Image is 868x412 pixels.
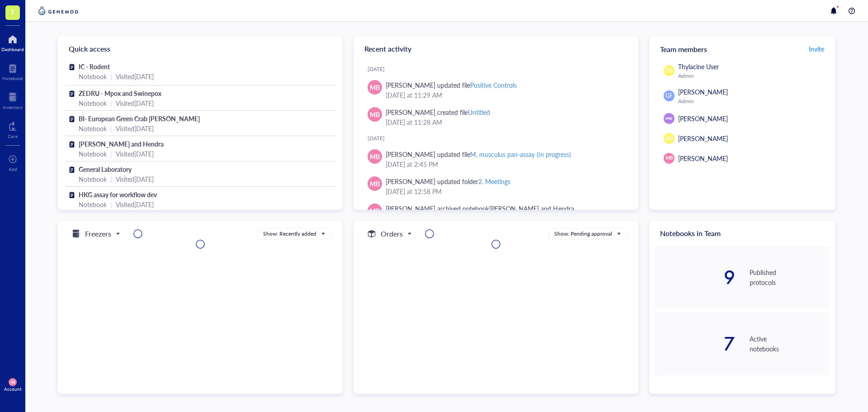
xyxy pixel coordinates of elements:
[4,386,22,392] div: Account
[79,165,132,174] span: General Laboratory
[354,36,638,62] div: Recent activity
[79,62,110,71] span: IC - Rodent
[386,159,624,169] div: [DATE] at 2:45 PM
[8,119,18,139] a: Core
[678,62,719,71] span: Thylacine User
[3,90,23,110] a: Inventory
[386,117,624,127] div: [DATE] at 11:28 AM
[478,177,510,186] div: 2. Meetings
[665,116,673,121] span: MW
[10,6,15,17] span: T
[678,154,728,163] span: [PERSON_NAME]
[554,230,612,238] div: Show: Pending approval
[361,104,631,131] a: MB[PERSON_NAME] created fileUntitled[DATE] at 11:28 AM
[678,114,728,123] span: [PERSON_NAME]
[116,98,154,108] div: Visited [DATE]
[116,123,154,133] div: Visited [DATE]
[808,42,825,56] button: Invite
[2,76,23,81] div: Notebook
[2,61,23,81] a: Notebook
[116,174,154,184] div: Visited [DATE]
[665,135,673,142] span: DD
[470,150,571,159] div: M. musculus pan-assay (in progress)
[116,71,154,81] div: Visited [DATE]
[370,82,380,92] span: MB
[110,98,112,108] div: |
[649,36,835,62] div: Team members
[79,139,164,148] span: [PERSON_NAME] and Hendra
[116,149,154,159] div: Visited [DATE]
[79,89,161,98] span: ZEDRU - Mpox and Swinepox
[809,44,824,53] span: Invite
[79,149,107,159] div: Notebook
[678,72,826,80] div: Admin
[361,146,631,173] a: MB[PERSON_NAME] updated fileM. musculus pan-assay (in progress)[DATE] at 2:45 PM
[678,98,826,105] div: Admin
[665,66,673,75] span: TU
[655,335,735,353] div: 7
[368,66,631,73] div: [DATE]
[468,108,490,117] div: Untitled
[79,199,107,209] div: Notebook
[470,81,517,90] div: Positive Controls
[10,380,14,384] span: MB
[386,90,624,100] div: [DATE] at 11:29 AM
[79,114,200,123] span: BI- European Green Crab [PERSON_NAME]
[386,176,510,186] div: [PERSON_NAME] updated folder
[110,199,112,209] div: |
[8,133,18,139] div: Core
[386,80,517,90] div: [PERSON_NAME] updated file
[678,134,728,143] span: [PERSON_NAME]
[79,174,107,184] div: Notebook
[750,267,830,287] div: Published protocols
[110,149,112,159] div: |
[386,186,624,196] div: [DATE] at 12:58 PM
[79,190,157,199] span: HKG assay for workflow dev
[649,221,835,246] div: Notebooks in Team
[3,104,23,110] div: Inventory
[361,173,631,200] a: MB[PERSON_NAME] updated folder2. Meetings[DATE] at 12:58 PM
[386,149,571,159] div: [PERSON_NAME] updated file
[110,123,112,133] div: |
[386,107,490,117] div: [PERSON_NAME] created file
[58,36,343,62] div: Quick access
[110,174,112,184] div: |
[79,71,107,81] div: Notebook
[1,47,24,52] div: Dashboard
[116,199,154,209] div: Visited [DATE]
[263,230,316,238] div: Show: Recently added
[370,179,380,189] span: MB
[381,228,403,239] h5: Orders
[1,32,24,52] a: Dashboard
[665,155,673,161] span: MB
[370,109,380,119] span: MB
[370,152,380,161] span: MB
[361,76,631,104] a: MB[PERSON_NAME] updated filePositive Controls[DATE] at 11:29 AM
[85,228,111,239] h5: Freezers
[655,268,735,286] div: 9
[110,71,112,81] div: |
[678,87,728,96] span: [PERSON_NAME]
[368,135,631,142] div: [DATE]
[79,123,107,133] div: Notebook
[36,5,80,16] img: genemod-logo
[9,166,17,172] div: Add
[79,98,107,108] div: Notebook
[750,334,830,354] div: Active notebooks
[665,92,673,100] span: GF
